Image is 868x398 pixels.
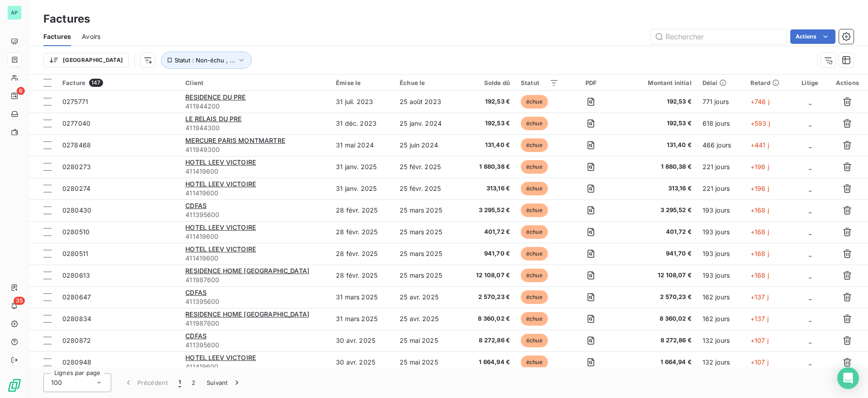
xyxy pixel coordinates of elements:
[400,79,453,86] div: Échue le
[51,378,62,387] span: 100
[43,53,129,67] button: [GEOGRAPHIC_DATA]
[697,199,745,221] td: 193 jours
[750,358,769,366] span: +107 j
[521,247,548,261] span: échue
[750,293,769,301] span: +137 j
[464,358,510,367] span: 1 664,94 €
[62,141,91,149] span: 0278468
[623,293,691,302] span: 2 570,23 €
[185,289,207,296] span: CDFAS
[185,137,285,144] span: MERCURE PARIS MONTMARTRE
[394,286,459,308] td: 25 avr. 2025
[464,336,510,345] span: 8 272,86 €
[750,163,769,171] span: +196 j
[330,178,394,199] td: 31 janv. 2025
[330,243,394,265] td: 28 févr. 2025
[521,160,548,174] span: échue
[750,119,770,127] span: +593 j
[330,156,394,178] td: 31 janv. 2025
[623,162,691,171] span: 1 880,38 €
[185,115,241,123] span: LE RELAIS DU PRE
[623,141,691,150] span: 131,40 €
[185,275,325,284] span: 411987600
[750,185,769,192] span: +196 j
[809,358,811,366] span: _
[809,98,811,105] span: _
[62,228,90,236] span: 0280510
[394,330,459,351] td: 25 mai 2025
[521,182,548,195] span: échue
[651,29,787,44] input: Rechercher
[62,185,90,192] span: 0280274
[62,293,91,301] span: 0280647
[394,91,459,113] td: 25 août 2023
[14,297,25,305] span: 35
[464,249,510,258] span: 941,70 €
[623,206,691,215] span: 3 295,52 €
[809,141,811,149] span: _
[118,373,173,392] button: Précédent
[750,98,769,105] span: +746 j
[186,373,201,392] button: 2
[330,199,394,221] td: 28 févr. 2025
[464,141,510,150] span: 131,40 €
[832,79,863,86] div: Actions
[697,243,745,265] td: 193 jours
[464,184,510,193] span: 313,16 €
[336,79,389,86] div: Émise le
[703,79,740,86] div: Délai
[837,367,859,389] div: Open Intercom Messenger
[809,336,811,344] span: _
[394,199,459,221] td: 25 mars 2025
[173,373,186,392] button: 1
[185,319,325,328] span: 411987600
[697,91,745,113] td: 771 jours
[521,269,548,282] span: échue
[521,79,559,86] div: Statut
[809,271,811,279] span: _
[623,249,691,258] span: 941,70 €
[185,362,325,371] span: 411419600
[750,206,769,214] span: +168 j
[464,206,510,215] span: 3 295,52 €
[185,210,325,219] span: 411395600
[750,141,769,149] span: +441 j
[17,87,25,95] span: 6
[330,308,394,330] td: 31 mars 2025
[394,134,459,156] td: 25 juin 2024
[330,351,394,373] td: 30 avr. 2025
[464,119,510,128] span: 192,53 €
[809,185,811,192] span: _
[62,163,91,171] span: 0280273
[521,204,548,217] span: échue
[697,134,745,156] td: 466 jours
[62,79,85,86] span: Facture
[521,95,548,109] span: échue
[185,223,256,231] span: HOTEL LEEV VICTOIRE
[185,254,325,263] span: 411419600
[521,334,548,347] span: échue
[330,330,394,351] td: 30 avr. 2025
[750,250,769,257] span: +168 j
[82,32,100,41] span: Avoirs
[394,351,459,373] td: 25 mai 2025
[697,330,745,351] td: 132 jours
[185,202,207,209] span: CDFAS
[464,97,510,106] span: 192,53 €
[809,119,811,127] span: _
[330,134,394,156] td: 31 mai 2024
[809,163,811,171] span: _
[697,178,745,199] td: 221 jours
[62,358,91,366] span: 0280948
[697,156,745,178] td: 221 jours
[623,314,691,323] span: 8 360,02 €
[809,250,811,257] span: _
[790,29,835,44] button: Actions
[521,117,548,130] span: échue
[394,156,459,178] td: 25 févr. 2025
[62,315,91,322] span: 0280834
[62,336,91,344] span: 0280872
[43,32,71,41] span: Factures
[464,227,510,237] span: 401,72 €
[185,341,325,350] span: 411395600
